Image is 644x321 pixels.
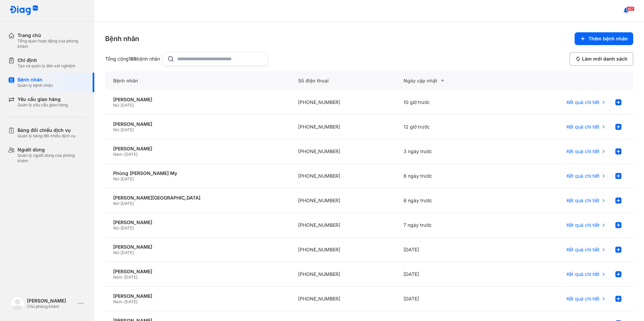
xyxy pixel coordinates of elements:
span: [DATE] [121,176,134,181]
span: [DATE] [124,299,137,304]
div: Bệnh nhân [105,71,290,90]
div: [PERSON_NAME] [27,298,75,304]
div: Quản lý người dùng của phòng khám [18,153,86,164]
div: Người dùng [18,147,86,153]
div: [PERSON_NAME] [113,121,282,127]
span: Kết quả chi tiết [567,296,600,302]
span: - [122,299,124,304]
span: - [119,127,121,132]
span: Kết quả chi tiết [567,198,600,204]
span: Kết quả chi tiết [567,148,600,154]
span: [DATE] [121,103,134,108]
div: [PERSON_NAME] [113,146,282,152]
div: Bệnh nhân [105,34,139,43]
div: [PHONE_NUMBER] [290,213,396,238]
span: Kết quả chi tiết [567,99,600,105]
div: Phùng [PERSON_NAME] My [113,170,282,176]
span: Nữ [113,225,119,230]
span: Nữ [113,103,119,108]
div: 10 giờ trước [395,90,501,115]
div: Quản lý bảng đối chiếu dịch vụ [18,133,75,139]
div: [PERSON_NAME][GEOGRAPHIC_DATA] [113,195,282,201]
div: Bệnh nhân [18,77,53,83]
div: [DATE] [395,238,501,262]
span: [DATE] [121,127,134,132]
div: Chỉ định [18,57,75,63]
div: 3 ngày trước [395,139,501,164]
div: [PHONE_NUMBER] [290,115,396,139]
div: [PHONE_NUMBER] [290,287,396,311]
span: - [122,275,124,280]
div: 6 ngày trước [395,188,501,213]
div: [DATE] [395,262,501,287]
div: [PERSON_NAME] [113,244,282,250]
div: [PHONE_NUMBER] [290,90,396,115]
span: - [119,201,121,206]
div: 12 giờ trước [395,115,501,139]
div: [PHONE_NUMBER] [290,262,396,287]
span: - [119,176,121,181]
div: Bảng đối chiếu dịch vụ [18,127,75,133]
span: Nam [113,152,122,157]
span: [DATE] [124,152,137,157]
span: Kết quả chi tiết [567,247,600,253]
div: Tổng cộng bệnh nhân [105,56,160,62]
div: Tổng quan hoạt động của phòng khám [18,38,86,49]
div: Quản lý bệnh nhân [18,83,53,88]
span: Nam [113,299,122,304]
div: [PERSON_NAME] [113,269,282,275]
div: Trang chủ [18,32,86,38]
div: Số điện thoại [290,71,396,90]
button: Thêm bệnh nhân [575,32,633,45]
span: - [122,152,124,157]
span: Kết quả chi tiết [567,173,600,179]
div: [PHONE_NUMBER] [290,188,396,213]
img: logo [9,5,38,16]
span: Làm mới danh sách [582,56,627,62]
div: 6 ngày trước [395,164,501,188]
span: [DATE] [121,201,134,206]
button: Làm mới danh sách [570,52,633,66]
span: - [119,225,121,230]
span: Nữ [113,250,119,255]
div: Quản lý yêu cầu giao hàng [18,102,68,108]
span: Nữ [113,127,119,132]
span: Kết quả chi tiết [567,124,600,130]
span: 457 [626,6,635,11]
div: [PHONE_NUMBER] [290,164,396,188]
span: Kết quả chi tiết [567,271,600,277]
div: [PHONE_NUMBER] [290,238,396,262]
div: [PHONE_NUMBER] [290,139,396,164]
span: Nữ [113,176,119,181]
span: [DATE] [124,275,137,280]
div: [PERSON_NAME] [113,97,282,103]
div: [DATE] [395,287,501,311]
div: Ngày cập nhật [404,77,493,85]
span: Thêm bệnh nhân [588,36,628,42]
span: [DATE] [121,225,134,230]
div: Chủ phòng khám [27,304,75,309]
span: - [119,250,121,255]
span: [DATE] [121,250,134,255]
span: 188 [129,56,137,62]
div: 7 ngày trước [395,213,501,238]
span: Kết quả chi tiết [567,222,600,228]
div: [PERSON_NAME] [113,293,282,299]
div: Tạo và quản lý đơn xét nghiệm [18,63,75,69]
span: Nữ [113,201,119,206]
span: - [119,103,121,108]
img: logo [11,297,24,310]
div: [PERSON_NAME] [113,219,282,225]
span: Nam [113,275,122,280]
div: Yêu cầu giao hàng [18,96,68,102]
